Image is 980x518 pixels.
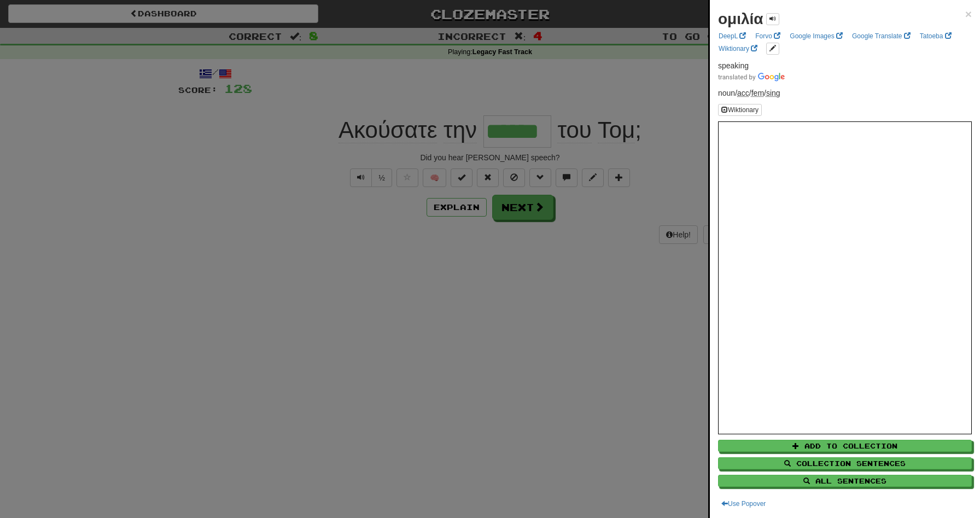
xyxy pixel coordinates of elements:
[718,457,972,469] button: Collection Sentences
[965,8,972,20] button: Close
[715,30,749,42] a: DeepL
[718,61,749,70] span: speaking
[766,43,779,55] button: edit links
[718,440,972,452] button: Add to Collection
[718,88,972,98] p: noun /
[718,104,762,116] button: Wiktionary
[766,89,780,97] abbr: Number: Singular number
[718,10,763,27] strong: ομιλία
[965,8,972,20] span: ×
[786,30,846,42] a: Google Images
[737,89,749,97] abbr: Case: Accusative / oblique
[718,498,769,510] button: Use Popover
[751,89,766,97] span: /
[751,89,764,97] abbr: Gender: Feminine gender
[752,30,784,42] a: Forvo
[718,73,785,82] img: Color short
[715,43,761,55] a: Wiktionary
[718,475,972,487] button: All Sentences
[917,30,955,42] a: Tatoeba
[849,30,914,42] a: Google Translate
[737,89,751,97] span: /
